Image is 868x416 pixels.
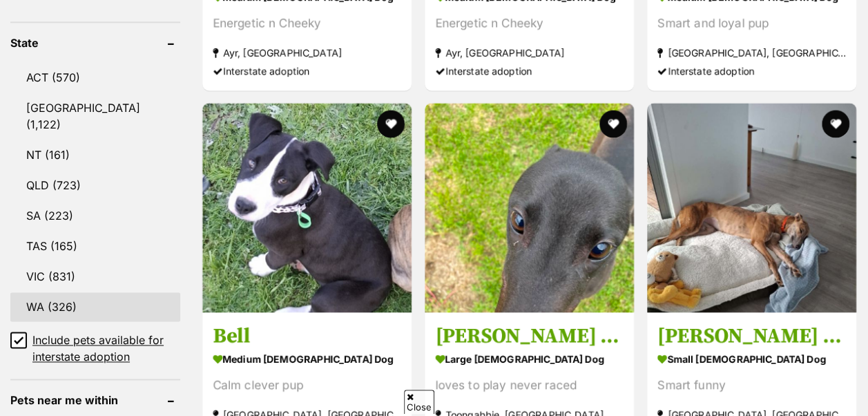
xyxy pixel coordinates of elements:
[657,349,846,369] strong: small [DEMOGRAPHIC_DATA] Dog
[435,376,624,395] div: loves to play never raced
[425,103,634,312] img: Brett - never raced - Greyhound Dog
[435,323,624,349] h3: [PERSON_NAME] - never raced
[657,376,846,395] div: Smart funny
[657,61,846,79] div: Interstate adoption
[822,110,849,138] button: favourite
[657,42,846,61] strong: [GEOGRAPHIC_DATA], [GEOGRAPHIC_DATA]
[647,103,856,312] img: Alice - Blue Brindle - Greyhound Dog
[213,13,401,32] div: Energetic n Cheeky
[10,37,180,49] header: State
[10,63,180,92] a: ACT (570)
[32,332,180,365] span: Include pets available for interstate adoption
[10,140,180,169] a: NT (161)
[10,292,180,321] a: WA (326)
[213,349,401,369] strong: medium [DEMOGRAPHIC_DATA] Dog
[213,42,401,61] strong: Ayr, [GEOGRAPHIC_DATA]
[213,376,401,395] div: Calm clever pup
[657,13,846,32] div: Smart and loyal pup
[404,390,434,414] span: Close
[657,323,846,349] h3: [PERSON_NAME] - Blue Brindle
[213,61,401,79] div: Interstate adoption
[10,332,180,365] a: Include pets available for interstate adoption
[435,349,624,369] strong: large [DEMOGRAPHIC_DATA] Dog
[213,323,401,349] h3: Bell
[435,13,624,32] div: Energetic n Cheeky
[10,394,180,406] header: Pets near me within
[10,93,180,139] a: [GEOGRAPHIC_DATA] (1,122)
[10,171,180,200] a: QLD (723)
[10,231,180,261] a: TAS (165)
[435,42,624,61] strong: Ayr, [GEOGRAPHIC_DATA]
[202,103,412,312] img: Bell - Mixed breed Dog
[599,110,627,138] button: favourite
[10,201,180,230] a: SA (223)
[10,262,180,291] a: VIC (831)
[377,110,405,138] button: favourite
[435,61,624,79] div: Interstate adoption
